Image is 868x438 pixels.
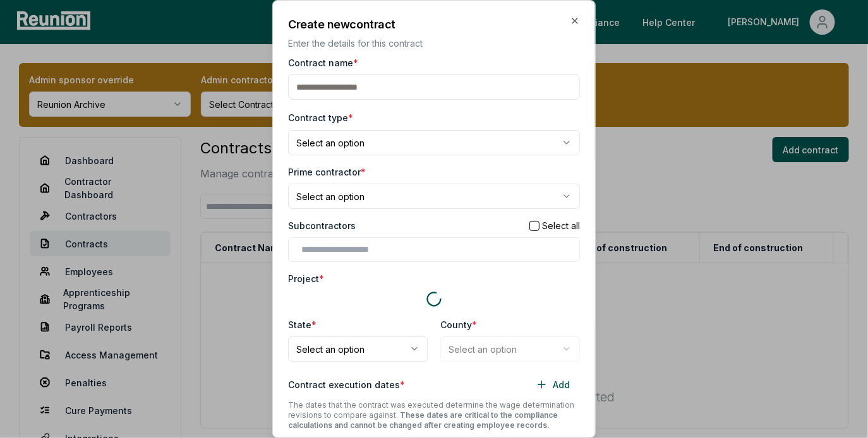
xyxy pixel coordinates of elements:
span: The dates that the contract was executed determine the wage determination revisions to compare ag... [288,400,574,430]
label: Select all [542,222,580,230]
label: Contract type [288,112,353,123]
button: Add [526,372,580,397]
label: Prime contractor [288,165,366,179]
label: Contract name [288,56,358,69]
label: Contract execution dates [288,378,405,391]
label: County [440,318,477,331]
label: Project [288,272,324,285]
p: Enter the details for this contract [288,37,580,50]
span: These dates are critical to the compliance calculations and cannot be changed after creating empl... [288,410,558,430]
label: State [288,318,316,331]
label: Subcontractors [288,219,356,232]
h2: Create new contract [288,16,580,33]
